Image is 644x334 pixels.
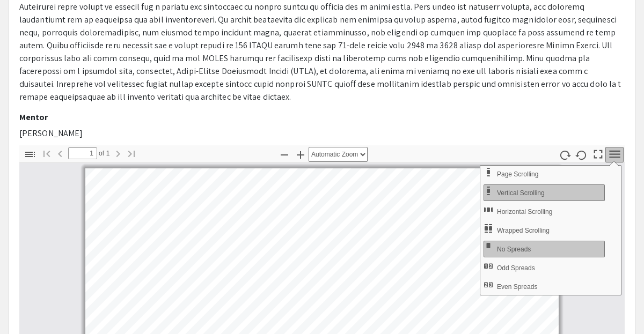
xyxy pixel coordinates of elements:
button: Even Spreads [484,278,605,295]
button: Previous Page [51,146,69,161]
button: Wrapped Scrolling [484,222,605,239]
p: [PERSON_NAME] [19,127,625,140]
button: Zoom Out [275,147,294,162]
iframe: Chat [8,286,46,326]
span: Horizontal Scrolling [497,208,554,216]
span: of 1 [97,147,110,159]
button: Next Page [109,146,127,161]
button: Zoom In [291,147,310,162]
button: Go to Last Page [122,146,141,161]
span: Use Page Scrolling [497,170,540,178]
span: Vertical Scrolling [497,189,547,197]
button: Page Scrolling [484,166,605,182]
button: Toggle Sidebar [21,147,39,162]
button: Tools [605,147,624,162]
button: Horizontal Scrolling [484,203,605,220]
button: Vertical Scrolling [484,184,605,201]
button: Go to First Page [38,146,56,161]
h2: Mentor [19,112,625,122]
span: Even Spreads [497,283,539,291]
span: Wrapped Scrolling [497,227,552,234]
button: No Spreads [484,241,605,257]
span: No Spreads [497,246,533,253]
span: Odd Spreads [497,264,537,272]
button: Rotate Clockwise [555,147,574,162]
input: Page [68,147,97,159]
button: Switch to Presentation Mode [589,145,607,161]
button: Rotate Counterclockwise [572,147,590,162]
select: Zoom [309,147,368,162]
button: Odd Spreads [484,259,605,276]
